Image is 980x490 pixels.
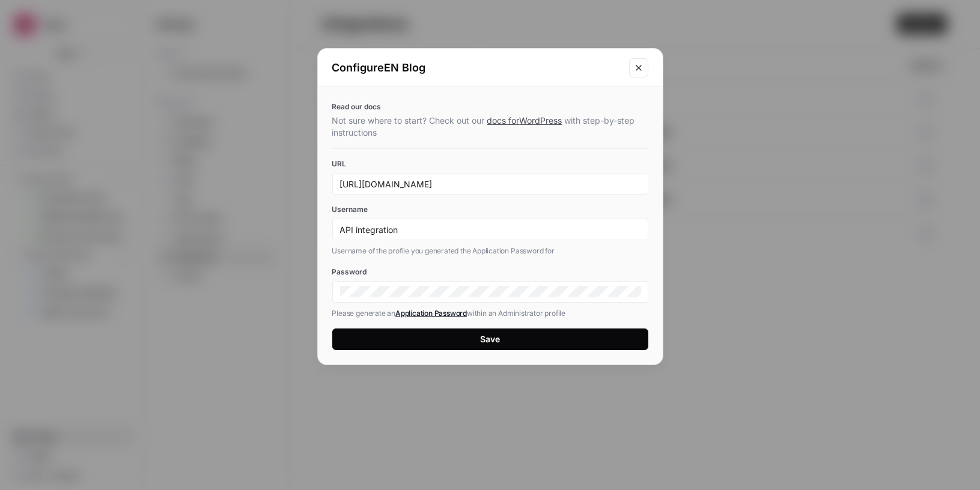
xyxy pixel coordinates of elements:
[629,58,648,77] button: Close modal
[332,245,648,257] p: Username of the profile you generated the Application Password for
[332,115,648,139] p: Not sure where to start? Check out our with step-by-step instructions
[332,328,648,350] button: Save
[332,159,648,169] label: URL
[332,267,648,277] label: Password
[332,101,648,112] p: Read our docs
[395,309,467,318] a: Application Password
[332,59,622,76] h2: Configure EN Blog
[480,333,500,345] div: Save
[332,204,648,215] label: Username
[487,115,562,126] a: docs forWordPress
[332,307,648,319] p: Please generate an within an Administrator profile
